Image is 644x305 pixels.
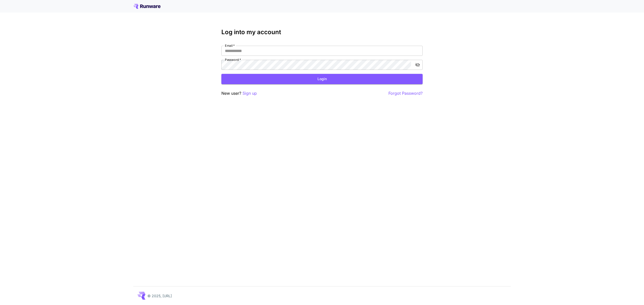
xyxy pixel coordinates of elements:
[147,293,172,298] p: © 2025, [URL]
[225,43,235,48] label: Email
[413,60,422,69] button: toggle password visibility
[221,74,423,84] button: Login
[225,58,241,62] label: Password
[388,90,423,96] button: Forgot Password?
[243,90,257,96] button: Sign up
[221,90,257,96] p: New user?
[221,29,423,36] h3: Log into my account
